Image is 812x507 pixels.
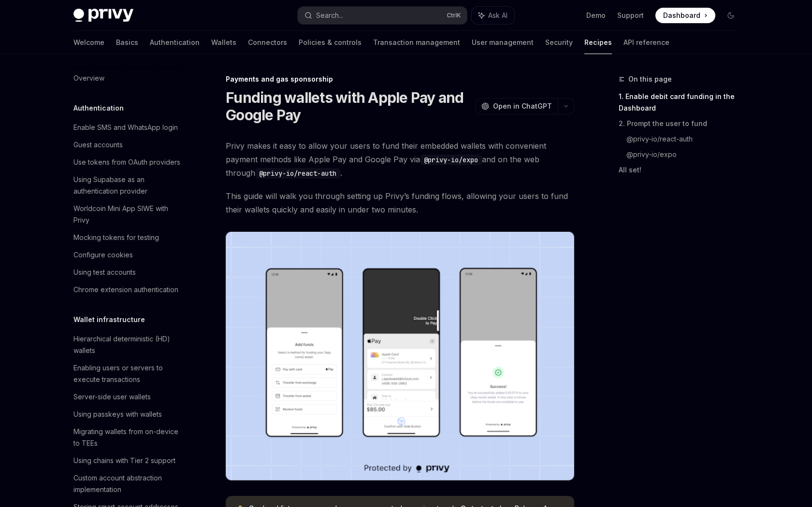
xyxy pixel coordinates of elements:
a: Use tokens from OAuth providers [66,154,189,171]
a: Guest accounts [66,136,189,154]
a: Enable SMS and WhatsApp login [66,119,189,136]
h5: Authentication [73,102,124,114]
a: All set! [619,162,746,178]
div: Enabling users or servers to execute transactions [73,362,184,385]
code: @privy-io/expo [420,155,482,165]
a: Overview [66,70,189,87]
div: Payments and gas sponsorship [226,74,574,84]
button: Search...CtrlK [298,7,467,24]
a: Hierarchical deterministic (HD) wallets [66,330,189,359]
a: Basics [116,31,138,54]
div: Custom account abstraction implementation [73,472,184,495]
a: @privy-io/react-auth [626,131,746,147]
div: Chrome extension authentication [73,284,178,296]
div: Overview [73,72,104,84]
a: Configure cookies [66,246,189,264]
div: Using passkeys with wallets [73,408,162,420]
div: Server-side user wallets [73,391,151,403]
a: Chrome extension authentication [66,281,189,298]
a: 2. Prompt the user to fund [619,116,746,131]
a: Connectors [248,31,287,54]
a: Using passkeys with wallets [66,406,189,423]
span: On this page [628,73,672,85]
a: Support [617,11,644,20]
a: Migrating wallets from on-device to TEEs [66,423,189,452]
a: @privy-io/expo [626,147,746,162]
div: Mocking tokens for testing [73,232,159,243]
a: Security [545,31,573,54]
img: card-based-funding [226,232,574,480]
div: Using test accounts [73,267,136,278]
h1: Funding wallets with Apple Pay and Google Pay [226,89,471,124]
a: Recipes [584,31,612,54]
span: Ctrl K [447,12,461,19]
a: Using test accounts [66,264,189,281]
div: Use tokens from OAuth providers [73,156,180,168]
span: Open in ChatGPT [493,101,552,111]
div: Migrating wallets from on-device to TEEs [73,426,184,449]
div: Guest accounts [73,139,123,151]
button: Open in ChatGPT [475,98,558,114]
div: Worldcoin Mini App SIWE with Privy [73,203,184,226]
a: Custom account abstraction implementation [66,469,189,498]
span: Dashboard [663,11,700,20]
a: Using Supabase as an authentication provider [66,171,189,200]
a: User management [472,31,534,54]
a: Enabling users or servers to execute transactions [66,359,189,388]
button: Ask AI [472,7,514,24]
div: Configure cookies [73,249,133,261]
a: API reference [623,31,669,54]
button: Toggle dark mode [723,8,739,23]
div: Using chains with Tier 2 support [73,455,175,466]
span: This guide will walk you through setting up Privy’s funding flows, allowing your users to fund th... [226,189,574,216]
div: Search... [316,10,343,21]
a: Authentication [150,31,200,54]
a: Demo [586,11,606,20]
a: Mocking tokens for testing [66,229,189,246]
a: Wallets [211,31,236,54]
div: Enable SMS and WhatsApp login [73,122,178,133]
a: Dashboard [655,8,715,23]
a: Transaction management [373,31,460,54]
img: dark logo [73,9,133,22]
span: Ask AI [488,11,507,20]
code: @privy-io/react-auth [255,168,340,179]
h5: Wallet infrastructure [73,314,145,325]
span: Privy makes it easy to allow your users to fund their embedded wallets with convenient payment me... [226,139,574,180]
a: Using chains with Tier 2 support [66,452,189,469]
div: Hierarchical deterministic (HD) wallets [73,333,184,356]
a: Policies & controls [299,31,362,54]
a: Welcome [73,31,104,54]
a: Server-side user wallets [66,388,189,406]
div: Using Supabase as an authentication provider [73,174,184,197]
a: Worldcoin Mini App SIWE with Privy [66,200,189,229]
a: 1. Enable debit card funding in the Dashboard [619,89,746,116]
